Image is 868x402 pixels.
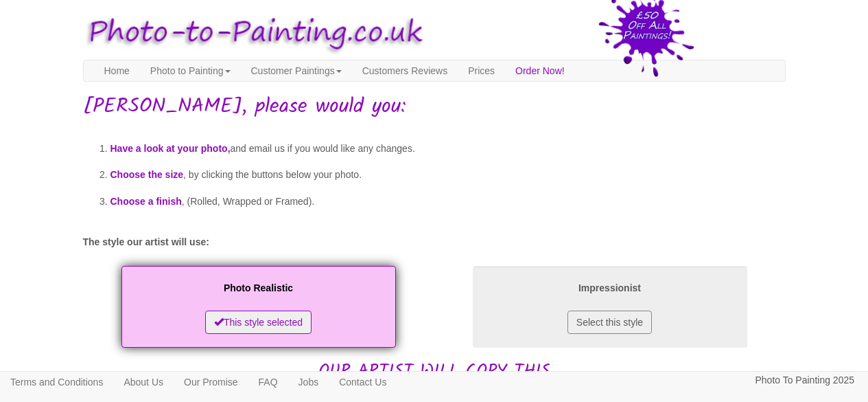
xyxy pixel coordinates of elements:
[352,60,458,81] a: Customers Reviews
[83,96,786,118] h1: [PERSON_NAME], please would you:
[248,372,288,392] a: FAQ
[110,135,786,162] li: and email us if you would like any changes.
[76,7,427,60] img: Photo to Painting
[755,372,854,389] p: Photo To Painting 2025
[288,372,329,392] a: Jobs
[83,235,209,249] label: The style our artist will use:
[505,60,575,81] a: Order Now!
[241,60,352,81] a: Customer Paintings
[110,196,182,207] span: Choose a finish
[567,311,652,334] button: Select this style
[113,372,174,392] a: About Us
[174,372,248,392] a: Our Promise
[135,280,382,297] p: Photo Realistic
[458,60,505,81] a: Prices
[110,161,786,188] li: , by clicking the buttons below your photo.
[486,280,734,297] p: Impressionist
[94,60,140,81] a: Home
[140,60,241,81] a: Photo to Painting
[110,188,786,215] li: , (Rolled, Wrapped or Framed).
[110,169,184,180] span: Choose the size
[205,311,312,334] button: This style selected
[110,143,231,154] span: Have a look at your photo,
[329,372,397,392] a: Contact Us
